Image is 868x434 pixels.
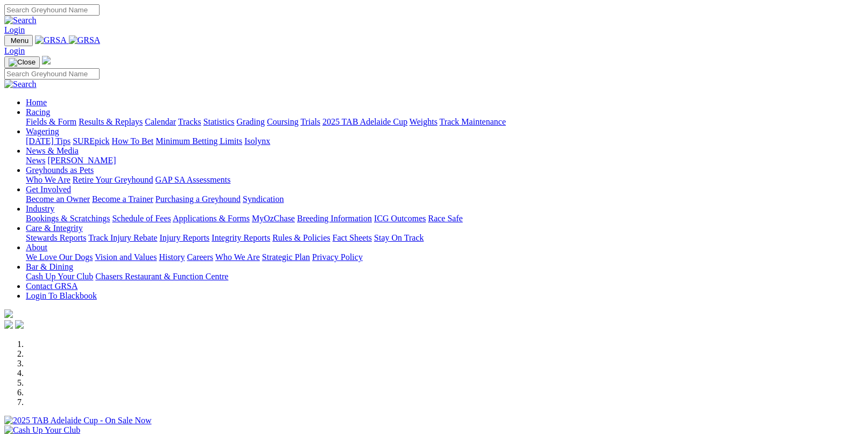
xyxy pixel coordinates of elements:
a: Fields & Form [26,117,76,126]
div: Get Involved [26,194,864,204]
a: GAP SA Assessments [156,175,231,184]
a: Industry [26,204,54,213]
div: Greyhounds as Pets [26,175,864,185]
a: Login [4,25,25,34]
div: Industry [26,214,864,223]
a: Purchasing a Greyhound [156,194,241,204]
img: Close [9,58,36,67]
a: Care & Integrity [26,223,83,233]
a: Track Maintenance [440,117,506,126]
a: SUREpick [73,136,109,146]
img: logo-grsa-white.png [42,56,51,64]
div: News & Media [26,156,864,165]
img: GRSA [35,35,67,45]
img: Search [4,16,37,25]
div: Bar & Dining [26,272,864,281]
a: Bar & Dining [26,262,73,271]
a: Statistics [203,117,235,126]
a: Trials [300,117,320,126]
a: Integrity Reports [211,233,270,242]
a: [DATE] Tips [26,136,70,146]
a: Schedule of Fees [112,214,171,223]
a: Track Injury Rebate [88,233,157,242]
div: About [26,252,864,262]
a: Careers [187,252,213,262]
a: Breeding Information [297,214,372,223]
div: Racing [26,117,864,127]
a: Fact Sheets [333,233,372,242]
a: Become an Owner [26,194,90,204]
input: Search [4,68,100,79]
img: 2025 TAB Adelaide Cup - On Sale Now [4,416,152,425]
img: facebook.svg [4,320,13,329]
div: Wagering [26,136,864,146]
a: [PERSON_NAME] [47,156,116,165]
a: Strategic Plan [262,252,310,262]
a: Isolynx [244,136,270,146]
a: Cash Up Your Club [26,272,93,281]
a: Who We Are [215,252,260,262]
a: How To Bet [112,136,154,146]
a: Race Safe [428,214,462,223]
button: Toggle navigation [4,56,40,68]
a: Rules & Policies [272,233,330,242]
a: Get Involved [26,185,71,194]
a: Home [26,98,47,107]
a: Minimum Betting Limits [156,136,242,146]
a: ICG Outcomes [374,214,426,223]
div: Care & Integrity [26,233,864,243]
a: History [159,252,185,262]
a: Wagering [26,127,59,136]
a: Login To Blackbook [26,291,97,300]
a: Stewards Reports [26,233,86,242]
a: Stay On Track [374,233,424,242]
a: Privacy Policy [312,252,363,262]
a: Who We Are [26,175,70,184]
a: Tracks [178,117,201,126]
a: Syndication [243,194,284,204]
img: twitter.svg [15,320,24,329]
a: MyOzChase [252,214,295,223]
a: Weights [410,117,437,126]
img: logo-grsa-white.png [4,309,13,318]
img: GRSA [69,35,101,45]
a: Retire Your Greyhound [73,175,153,184]
a: Calendar [145,117,176,126]
img: Search [4,79,37,89]
a: Grading [237,117,265,126]
span: Menu [11,37,29,45]
a: News [26,156,45,165]
a: Results & Replays [79,117,143,126]
a: Chasers Restaurant & Function Centre [95,272,228,281]
a: Bookings & Scratchings [26,214,110,223]
a: Coursing [267,117,299,126]
a: Vision and Values [95,252,157,262]
a: News & Media [26,146,79,155]
a: Greyhounds as Pets [26,165,94,175]
a: Injury Reports [159,233,209,242]
button: Toggle navigation [4,35,33,46]
a: Become a Trainer [92,194,153,204]
a: Applications & Forms [173,214,250,223]
a: Racing [26,107,50,117]
a: 2025 TAB Adelaide Cup [322,117,407,126]
a: About [26,243,47,252]
input: Search [4,4,100,16]
a: We Love Our Dogs [26,252,93,262]
a: Login [4,46,25,55]
a: Contact GRSA [26,281,77,291]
